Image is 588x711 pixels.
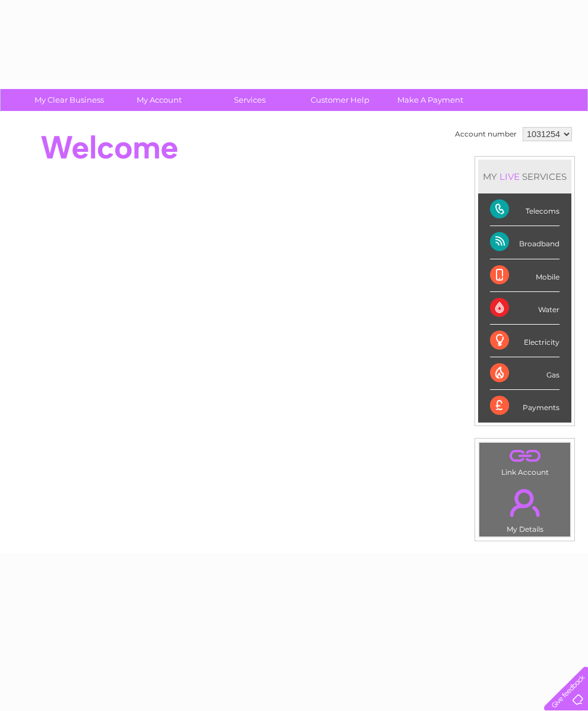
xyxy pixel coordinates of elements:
[490,292,559,325] div: Water
[291,89,389,111] a: Customer Help
[201,89,299,111] a: Services
[490,193,559,226] div: Telecoms
[452,124,520,144] td: Account number
[482,446,567,466] a: .
[482,482,567,523] a: .
[381,89,479,111] a: Make A Payment
[20,89,118,111] a: My Clear Business
[490,259,559,292] div: Mobile
[490,226,559,259] div: Broadband
[110,89,208,111] a: My Account
[490,325,559,357] div: Electricity
[490,390,559,422] div: Payments
[478,160,571,193] div: MY SERVICES
[479,442,571,480] td: Link Account
[497,171,522,182] div: LIVE
[479,479,571,537] td: My Details
[490,357,559,390] div: Gas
